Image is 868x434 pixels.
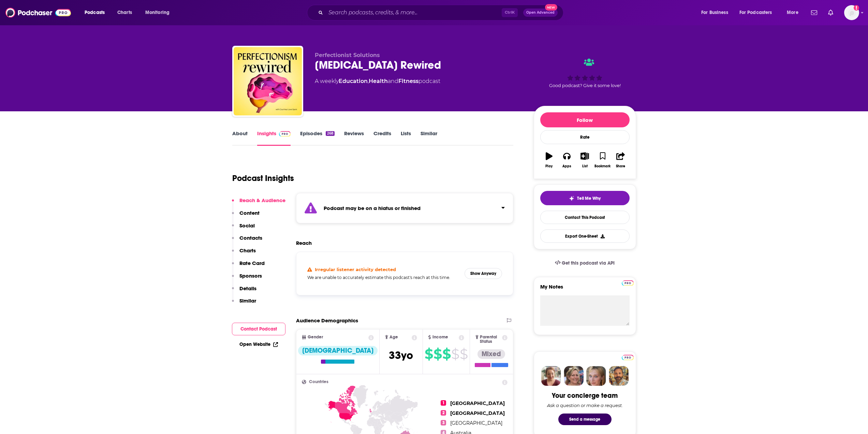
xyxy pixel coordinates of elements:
[239,247,256,254] p: Charts
[451,349,459,360] span: $
[239,260,265,266] p: Rate Card
[569,196,574,201] img: tell me why sparkle
[300,130,334,146] a: Episodes268
[232,260,265,272] button: Rate Card
[398,78,418,84] a: Fitness
[545,164,553,168] div: Play
[582,164,588,168] div: List
[309,380,328,384] span: Countries
[232,285,256,298] button: Details
[480,335,501,344] span: Parental Status
[441,400,446,406] span: 1
[540,283,630,295] label: My Notes
[239,272,262,279] p: Sponsors
[612,148,629,172] button: Share
[80,7,114,18] button: open menu
[298,346,378,355] div: [DEMOGRAPHIC_DATA]
[460,349,468,360] span: $
[232,173,294,183] h1: Podcast Insights
[239,297,256,304] p: Similar
[622,355,634,360] img: Podchaser Pro
[326,7,502,18] input: Search podcasts, credits, & more...
[324,205,421,211] strong: Podcast may be on a hiatus or finished
[5,6,71,19] a: Podchaser - Follow, Share and Rate Podcasts
[388,78,398,84] span: and
[558,148,576,172] button: Apps
[577,196,601,201] span: Tell Me Why
[232,210,260,222] button: Content
[141,7,178,18] button: open menu
[735,7,782,18] button: open menu
[117,8,132,17] span: Charts
[616,164,625,168] div: Share
[373,130,391,146] a: Credits
[369,78,388,84] a: Health
[344,130,364,146] a: Reviews
[549,83,621,88] span: Good podcast? Give it some love!
[450,420,502,426] span: [GEOGRAPHIC_DATA]
[739,8,772,17] span: For Podcasters
[534,52,636,94] div: Good podcast? Give it some love!
[545,4,557,11] span: New
[232,247,256,260] button: Charts
[441,420,446,425] span: 3
[523,9,558,17] button: Open AdvancedNew
[825,7,836,18] a: Show notifications dropdown
[450,400,505,406] span: [GEOGRAPHIC_DATA]
[540,112,630,127] button: Follow
[239,222,255,229] p: Social
[594,148,612,172] button: Bookmark
[401,130,411,146] a: Lists
[232,323,285,335] button: Contact Podcast
[808,7,820,18] a: Show notifications dropdown
[433,349,442,360] span: $
[450,410,505,416] span: [GEOGRAPHIC_DATA]
[526,11,555,14] span: Open Advanced
[549,255,620,271] a: Get this podcast via API
[622,280,634,286] img: Podchaser Pro
[279,131,291,137] img: Podchaser Pro
[540,191,630,205] button: tell me why sparkleTell Me Why
[465,268,502,279] button: Show Anyway
[787,8,798,17] span: More
[540,148,558,172] button: Play
[308,335,323,339] span: Gender
[389,335,398,339] span: Age
[234,47,302,115] img: Perfectionism Rewired
[389,349,413,362] span: 33 yo
[502,8,518,17] span: Ctrl K
[552,391,618,400] div: Your concierge team
[315,77,440,85] div: A weekly podcast
[239,210,260,216] p: Content
[296,240,312,246] h2: Reach
[696,7,737,18] button: open menu
[425,349,433,360] span: $
[113,7,136,18] a: Charts
[232,197,285,210] button: Reach & Audience
[622,279,634,286] a: Pro website
[232,130,248,146] a: About
[586,366,606,386] img: Jules Profile
[368,78,369,84] span: ,
[421,130,437,146] a: Similar
[313,5,570,20] div: Search podcasts, credits, & more...
[576,148,593,172] button: List
[432,335,448,339] span: Income
[547,403,623,408] div: Ask a question or make a request.
[315,52,380,58] span: Perfectionist Solutions
[85,8,105,17] span: Podcasts
[844,5,859,20] img: User Profile
[239,197,285,204] p: Reach & Audience
[442,349,451,360] span: $
[477,349,505,359] div: Mixed
[540,229,630,243] button: Export One-Sheet
[145,8,170,17] span: Monitoring
[562,260,615,266] span: Get this podcast via API
[257,130,291,146] a: InsightsPodchaser Pro
[541,366,561,386] img: Sydney Profile
[594,164,610,168] div: Bookmark
[540,130,630,144] div: Rate
[564,366,584,386] img: Barbara Profile
[239,285,256,292] p: Details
